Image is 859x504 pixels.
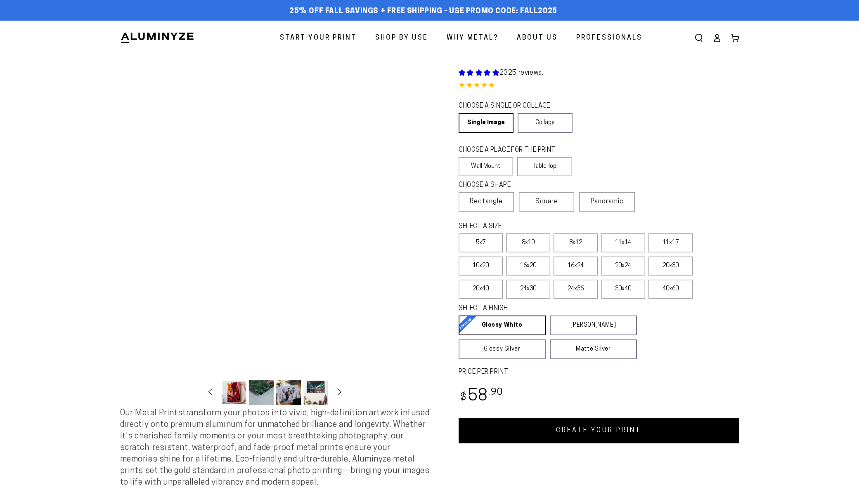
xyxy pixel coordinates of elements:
span: Why Metal? [447,32,498,44]
a: Single Image [459,113,514,133]
label: 20x24 [601,257,645,276]
a: Glossy White [459,316,546,335]
a: About Us [511,27,564,49]
summary: Search our site [690,29,708,47]
a: Collage [518,113,573,133]
a: Matte Silver [550,339,637,359]
span: 25% off FALL Savings + Free Shipping - Use Promo Code: FALL2025 [289,7,557,16]
legend: CHOOSE A PLACE FOR THE PRINT [459,146,565,155]
label: 30x40 [601,280,645,299]
a: [PERSON_NAME] [550,316,637,335]
legend: CHOOSE A SINGLE OR COLLAGE [459,101,565,111]
label: 16x20 [506,257,550,276]
label: 8x10 [506,233,550,252]
label: 11x17 [648,233,693,252]
a: Start Your Print [274,27,363,49]
label: 16x24 [554,257,598,276]
legend: CHOOSE A SHAPE [459,181,566,190]
span: Rectangle [470,197,503,207]
button: Load image 4 in gallery view [303,380,328,405]
label: 8x12 [554,233,598,252]
button: Load image 1 in gallery view [222,380,246,405]
img: Aluminyze [120,32,194,44]
span: Shop By Use [375,32,428,44]
label: 40x60 [648,280,693,299]
label: 11x14 [601,233,645,252]
legend: SELECT A FINISH [459,304,617,313]
label: 5x7 [459,233,503,252]
label: PRICE PER PRINT [459,367,739,377]
a: Why Metal? [440,27,504,49]
label: Table Top [517,157,572,176]
bdi: 58 [459,389,504,405]
span: Start Your Print [280,32,357,44]
span: Professionals [576,32,642,44]
a: Shop By Use [369,27,434,49]
button: Load image 2 in gallery view [249,380,274,405]
a: CREATE YOUR PRINT [459,418,739,443]
span: Panoramic [591,198,624,205]
a: Glossy Silver [459,339,546,359]
button: Slide right [331,383,349,401]
span: Our Metal Prints transform your photos into vivid, high-definition artwork infused directly onto ... [120,409,430,487]
button: Load image 3 in gallery view [276,380,301,405]
div: 4.85 out of 5.0 stars [459,80,739,92]
a: Professionals [570,27,648,49]
label: 24x36 [554,280,598,299]
label: 24x30 [506,280,550,299]
span: About Us [517,32,558,44]
label: 20x40 [459,280,503,299]
label: Wall Mount [459,157,514,176]
legend: SELECT A SIZE [459,222,624,231]
button: Slide left [201,383,219,401]
media-gallery: Gallery Viewer [120,56,430,407]
span: $ [460,392,467,403]
span: Square [535,197,558,207]
label: 10x20 [459,257,503,276]
sup: .90 [488,388,503,397]
label: 20x30 [648,257,693,276]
